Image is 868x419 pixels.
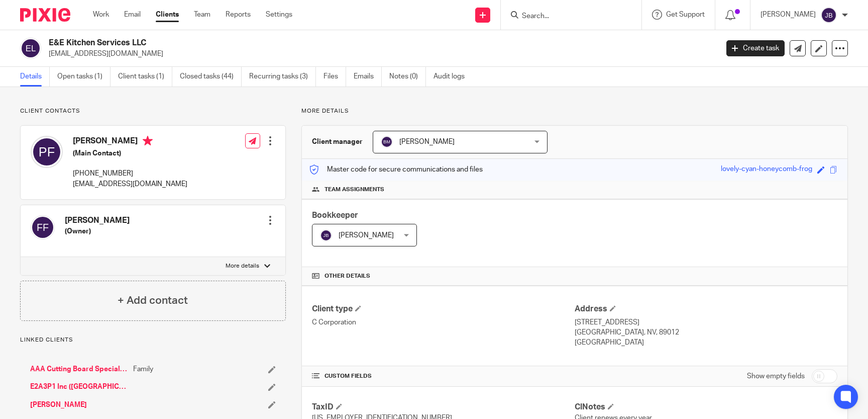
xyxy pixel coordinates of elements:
p: Master code for secure communications and files [309,164,483,175]
img: svg%3E [821,7,837,23]
img: Pixie [20,8,70,22]
div: lovely-cyan-honeycomb-frog [721,164,812,176]
p: C Corporation [312,317,575,327]
p: [GEOGRAPHIC_DATA], NV, 89012 [575,327,837,338]
a: Notes (0) [389,67,426,87]
h3: Client manager [312,137,363,147]
input: Search [521,12,611,21]
p: [PERSON_NAME] [761,10,816,20]
a: Files [323,67,346,87]
h4: ClNotes [575,402,837,412]
a: Audit logs [433,67,472,87]
h4: + Add contact [118,293,188,308]
span: [PERSON_NAME] [339,232,394,239]
h4: Address [575,304,837,314]
p: Linked clients [20,336,286,344]
p: [EMAIL_ADDRESS][DOMAIN_NAME] [73,179,187,189]
a: Team [194,10,210,20]
a: Recurring tasks (3) [249,67,316,87]
h4: TaxID [312,402,575,412]
a: Reports [226,10,251,20]
span: Family [133,364,153,374]
h4: [PERSON_NAME] [65,215,130,226]
p: More details [226,262,259,270]
i: Primary [143,136,153,146]
span: Other details [324,272,370,280]
a: Client tasks (1) [118,67,172,87]
h4: Client type [312,304,575,314]
span: Team assignments [324,186,384,194]
a: Email [124,10,141,20]
a: Emails [354,67,382,87]
a: E2A3P1 Inc ([GEOGRAPHIC_DATA]) [30,382,128,392]
h2: E&E Kitchen Services LLC [49,38,579,48]
h4: CUSTOM FIELDS [312,372,575,380]
a: Work [93,10,109,20]
label: Show empty fields [747,371,805,381]
p: Client contacts [20,107,286,115]
img: svg%3E [20,38,41,59]
a: [PERSON_NAME] [30,400,87,410]
p: More details [301,107,848,115]
a: Clients [156,10,179,20]
span: [PERSON_NAME] [399,138,455,145]
h5: (Owner) [65,226,130,236]
span: Bookkeeper [312,211,358,219]
a: Create task [726,40,785,56]
img: svg%3E [320,229,332,241]
p: [EMAIL_ADDRESS][DOMAIN_NAME] [49,49,711,59]
a: Details [20,67,50,87]
p: [GEOGRAPHIC_DATA] [575,338,837,348]
h4: [PERSON_NAME] [73,136,187,148]
img: svg%3E [381,136,393,148]
a: Settings [266,10,292,20]
a: Closed tasks (44) [180,67,242,87]
p: [STREET_ADDRESS] [575,317,837,327]
img: svg%3E [31,215,55,239]
a: AAA Cutting Board Specialists -[US_STATE] LLC (Not Ra) [30,364,128,374]
h5: (Main Contact) [73,148,187,158]
img: svg%3E [31,136,63,168]
span: Get Support [666,11,705,18]
p: [PHONE_NUMBER] [73,169,187,179]
a: Open tasks (1) [57,67,111,87]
